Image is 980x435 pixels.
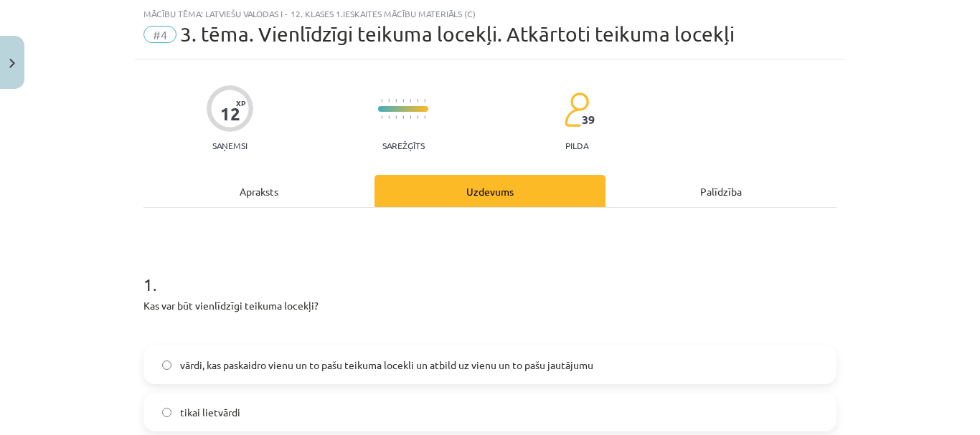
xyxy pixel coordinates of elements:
[381,99,382,102] img: icon-short-line-57e1e144782c952c97e751825c79c345078a6d821885a25fce030b3d8c18986b.svg
[410,115,411,119] img: icon-short-line-57e1e144782c952c97e751825c79c345078a6d821885a25fce030b3d8c18986b.svg
[374,175,606,207] div: Uzdevums
[424,99,425,102] img: icon-short-line-57e1e144782c952c97e751825c79c345078a6d821885a25fce030b3d8c18986b.svg
[162,360,171,370] input: vārdi, kas paskaidro vienu un to pašu teikuma locekli un atbild uz vienu un to pašu jautājumu
[402,99,404,102] img: icon-short-line-57e1e144782c952c97e751825c79c345078a6d821885a25fce030b3d8c18986b.svg
[417,115,418,119] img: icon-short-line-57e1e144782c952c97e751825c79c345078a6d821885a25fce030b3d8c18986b.svg
[143,298,837,313] p: Kas var būt vienlīdzīgi teikuma locekļi?
[9,59,15,68] img: icon-close-lesson-0947bae3869378f0d4975bcd49f059093ad1ed9edebbc8119c70593378902aed.svg
[606,175,837,207] div: Palīdzība
[564,92,589,128] img: students-c634bb4e5e11cddfef0936a35e636f08e4e9abd3cc4e673bd6f9a4125e45ecb1.svg
[162,408,171,417] input: tikai lietvārdi
[395,115,397,119] img: icon-short-line-57e1e144782c952c97e751825c79c345078a6d821885a25fce030b3d8c18986b.svg
[143,175,374,207] div: Apraksts
[395,99,397,102] img: icon-short-line-57e1e144782c952c97e751825c79c345078a6d821885a25fce030b3d8c18986b.svg
[417,99,418,102] img: icon-short-line-57e1e144782c952c97e751825c79c345078a6d821885a25fce030b3d8c18986b.svg
[381,115,382,119] img: icon-short-line-57e1e144782c952c97e751825c79c345078a6d821885a25fce030b3d8c18986b.svg
[565,140,588,150] p: pilda
[207,140,253,150] p: Saņemsi
[424,115,425,119] img: icon-short-line-57e1e144782c952c97e751825c79c345078a6d821885a25fce030b3d8c18986b.svg
[388,99,390,102] img: icon-short-line-57e1e144782c952c97e751825c79c345078a6d821885a25fce030b3d8c18986b.svg
[402,115,404,119] img: icon-short-line-57e1e144782c952c97e751825c79c345078a6d821885a25fce030b3d8c18986b.svg
[143,249,837,294] h1: 1 .
[180,405,240,420] span: tikai lietvārdi
[143,9,837,19] div: Mācību tēma: Latviešu valodas i - 12. klases 1.ieskaites mācību materiāls (c)
[388,115,390,119] img: icon-short-line-57e1e144782c952c97e751825c79c345078a6d821885a25fce030b3d8c18986b.svg
[180,358,593,373] span: vārdi, kas paskaidro vienu un to pašu teikuma locekli un atbild uz vienu un to pašu jautājumu
[410,99,411,102] img: icon-short-line-57e1e144782c952c97e751825c79c345078a6d821885a25fce030b3d8c18986b.svg
[180,22,735,46] span: 3. tēma. Vienlīdzīgi teikuma locekļi. Atkārtoti teikuma locekļi
[236,99,245,107] span: XP
[143,26,176,43] span: #4
[382,140,425,150] p: Sarežģīts
[582,113,595,126] span: 39
[220,104,240,124] div: 12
